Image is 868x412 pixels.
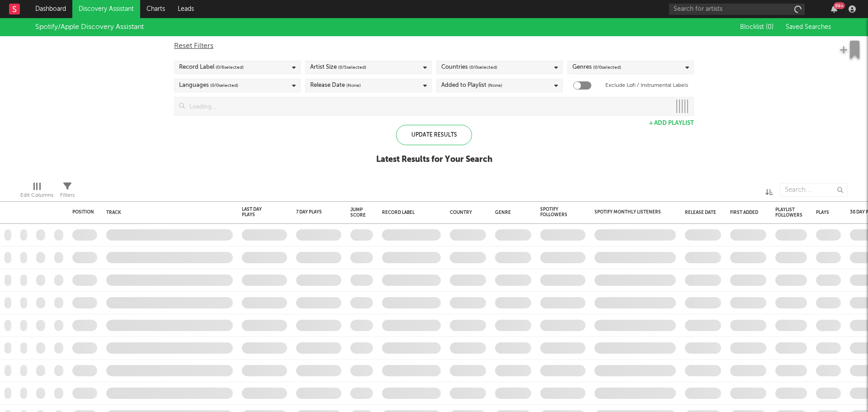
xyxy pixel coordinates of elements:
[396,125,472,145] div: Update Results
[72,209,94,215] div: Position
[780,183,848,197] input: Search...
[242,207,274,218] div: Last Day Plays
[60,179,75,205] div: Filters
[488,80,502,91] span: (None)
[730,210,762,215] div: First Added
[376,154,492,165] div: Latest Results for Your Search
[346,80,361,91] span: (None)
[20,179,53,205] div: Edit Columns
[786,24,833,30] span: Saved Searches
[174,41,694,52] div: Reset Filters
[296,209,328,215] div: 7 Day Plays
[783,24,833,31] button: Saved Searches
[310,62,366,73] div: Artist Size
[179,80,238,91] div: Languages
[450,210,481,215] div: Country
[669,4,805,15] input: Search for artists
[60,190,75,201] div: Filters
[338,62,366,73] span: ( 0 / 5 selected)
[185,97,671,115] input: Loading...
[106,210,228,215] div: Track
[350,207,366,218] div: Jump Score
[572,62,621,73] div: Genres
[605,80,688,91] label: Exclude Lofi / Instrumental Labels
[593,62,621,73] span: ( 0 / 0 selected)
[649,120,694,126] button: + Add Playlist
[210,80,238,91] span: ( 0 / 0 selected)
[35,22,144,33] div: Spotify/Apple Discovery Assistant
[594,209,662,215] div: Spotify Monthly Listeners
[685,210,717,215] div: Release Date
[310,80,361,91] div: Release Date
[441,62,497,73] div: Countries
[382,210,436,215] div: Record Label
[216,62,244,73] span: ( 0 / 6 selected)
[775,207,802,218] div: Playlist Followers
[20,190,53,201] div: Edit Columns
[540,207,572,218] div: Spotify Followers
[179,62,244,73] div: Record Label
[834,2,845,9] div: 99 +
[831,5,837,13] button: 99+
[469,62,497,73] span: ( 0 / 0 selected)
[766,24,774,30] span: ( 0 )
[816,210,829,215] div: Plays
[740,24,774,30] span: Blocklist
[441,80,502,91] div: Added to Playlist
[495,210,527,215] div: Genre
